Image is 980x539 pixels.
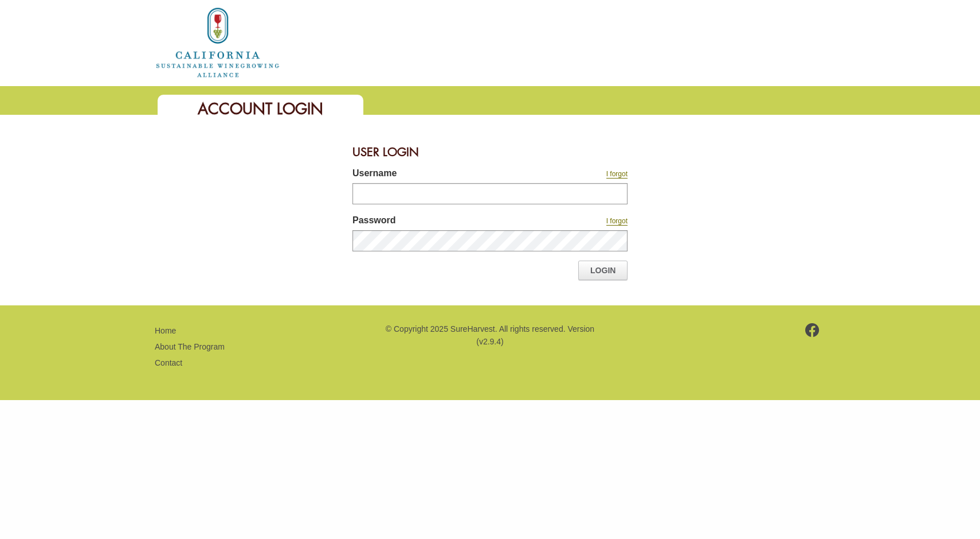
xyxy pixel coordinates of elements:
[198,99,323,119] span: Account Login
[352,166,530,183] label: Username
[155,37,281,46] a: Home
[352,214,530,230] label: Password
[155,6,281,79] img: logo_cswa2x.png
[606,217,628,226] a: I forgot
[606,170,628,179] a: I forgot
[155,326,176,335] a: Home
[155,358,182,367] a: Contact
[155,342,225,351] a: About The Program
[578,261,628,280] a: Login
[352,138,628,166] div: User Login
[805,323,820,337] img: footer-facebook.png
[384,323,596,348] p: © Copyright 2025 SureHarvest. All rights reserved. Version (v2.9.4)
